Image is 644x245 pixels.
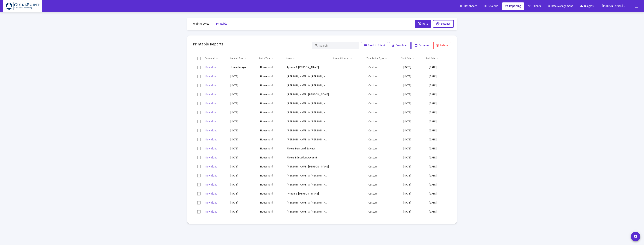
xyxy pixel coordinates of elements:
td: Household [257,216,284,225]
td: [DATE] [228,162,257,171]
a: Data Management [545,2,576,10]
td: Household [257,81,284,90]
td: Household [257,198,284,207]
td: Household [257,189,284,198]
span: Show filter options for column 'Start Date' [412,57,415,60]
button: Download [205,164,218,169]
button: Download [205,209,218,214]
td: 1 minute ago [228,63,257,72]
button: Download [205,83,218,88]
button: Send to Client [361,42,388,49]
div: Select row [197,165,201,168]
span: Show filter options for column 'Created Time' [244,57,247,60]
input: Search [319,44,356,47]
span: Download [205,129,217,132]
span: Delete [436,44,448,47]
td: Column Account Number [330,54,364,63]
td: [PERSON_NAME] & [PERSON_NAME] [284,117,332,126]
span: Download [205,201,217,204]
td: [DATE] [228,144,257,153]
button: Web Reports [190,20,212,28]
td: [DATE] [401,162,426,171]
td: [DATE] [401,198,426,207]
td: [DATE] [426,117,451,126]
td: [DATE] [426,198,451,207]
td: Custom [366,81,401,90]
td: [DATE] [426,72,451,81]
td: [DATE] [228,153,257,162]
span: Download [205,75,217,78]
div: Select row [197,75,201,78]
span: Settings [441,22,451,25]
td: [DATE] [401,99,426,108]
td: [DATE] [401,117,426,126]
td: Custom [366,63,401,72]
td: [PERSON_NAME] [PERSON_NAME] [284,90,332,99]
span: Data Management [548,5,573,8]
button: Download [205,155,218,160]
span: Show filter options for column 'Entity Type' [271,57,274,60]
td: Custom [366,216,401,225]
td: [DATE] [401,171,426,180]
div: Name [286,57,292,60]
td: [DATE] [228,135,257,144]
td: [PERSON_NAME] & [PERSON_NAME] [284,216,332,225]
td: Household [257,207,284,216]
button: Download [205,65,218,70]
td: [PERSON_NAME] & [PERSON_NAME] [284,72,332,81]
button: Download [205,182,218,187]
td: Aymen & [PERSON_NAME] [284,189,332,198]
td: Household [257,90,284,99]
td: [DATE] [426,216,451,225]
td: [DATE] [228,117,257,126]
td: Custom [366,153,401,162]
span: Help [418,22,428,25]
span: Printable [216,22,227,25]
button: Download [205,173,218,178]
button: Download [205,101,218,106]
span: Download [205,165,217,168]
div: Select row [197,192,201,195]
td: [DATE] [426,99,451,108]
mat-icon: arrow_drop_down [623,2,627,10]
span: Download [205,192,217,195]
td: [DATE] [228,198,257,207]
span: Columns [415,44,429,47]
span: [PERSON_NAME] [602,5,623,8]
div: Start Date [401,57,411,60]
div: Select row [197,174,201,177]
td: [DATE] [401,207,426,216]
td: Household [257,153,284,162]
td: [DATE] [426,180,451,189]
td: Custom [366,180,401,189]
td: [DATE] [401,153,426,162]
td: Rivers Education Account [284,153,332,162]
td: [PERSON_NAME] & [PERSON_NAME] [284,198,332,207]
span: Download [205,66,217,69]
td: Household [257,144,284,153]
div: Select row [197,111,201,114]
mat-icon: contact_support [633,234,638,239]
td: [DATE] [228,207,257,216]
button: Download [205,119,218,124]
td: [DATE] [228,126,257,135]
button: Printable [213,20,230,28]
td: Custom [366,126,401,135]
td: [DATE] [426,63,451,72]
span: Download [392,44,407,47]
div: Select row [197,183,201,186]
div: Select row [197,66,201,69]
span: Download [205,210,217,213]
td: [DATE] [401,189,426,198]
td: [DATE] [426,90,451,99]
td: Aymen & [PERSON_NAME] [284,63,332,72]
a: Dashboard [457,2,480,10]
button: Delete [433,42,451,49]
td: [DATE] [426,126,451,135]
td: Household [257,63,284,72]
div: Select row [197,102,201,105]
div: Select row [197,120,201,123]
td: [DATE] [228,171,257,180]
button: Help [415,20,431,28]
td: [DATE] [401,135,426,144]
